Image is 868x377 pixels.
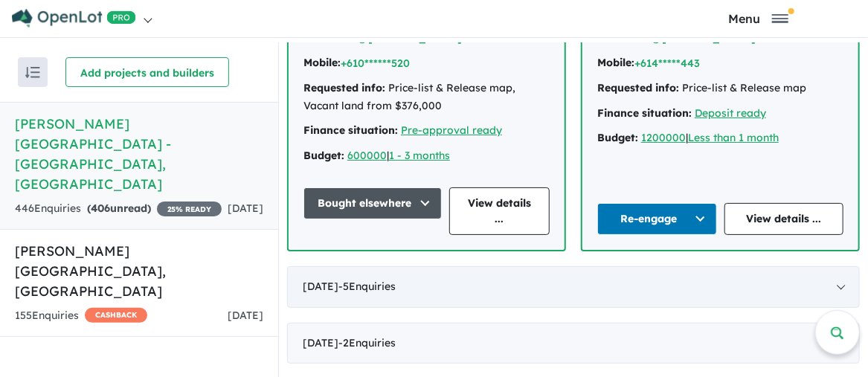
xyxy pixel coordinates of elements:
h5: [PERSON_NAME][GEOGRAPHIC_DATA] - [GEOGRAPHIC_DATA] , [GEOGRAPHIC_DATA] [15,114,263,194]
div: 446 Enquir ies [15,200,222,218]
strong: Mobile: [303,56,341,69]
strong: Requested info: [303,81,385,94]
span: 406 [91,202,110,215]
strong: ( unread) [87,202,151,215]
a: View details ... [724,203,844,235]
div: 155 Enquir ies [15,307,147,325]
a: View details ... [449,187,550,235]
strong: Budget: [597,131,638,144]
img: sort.svg [25,67,40,78]
strong: Mobile: [597,56,634,69]
button: Bought elsewhere [303,187,442,219]
strong: Finance situation: [597,106,692,120]
button: Add projects and builders [65,57,229,87]
a: Pre-approval ready [401,123,502,137]
span: - 2 Enquir ies [338,336,396,349]
div: | [597,129,843,147]
strong: Finance situation: [303,123,398,137]
span: CASHBACK [85,308,147,323]
a: 600000 [347,149,387,162]
div: [DATE] [287,266,860,308]
h5: [PERSON_NAME][GEOGRAPHIC_DATA] , [GEOGRAPHIC_DATA] [15,241,263,301]
img: Openlot PRO Logo White [12,9,136,28]
strong: Requested info: [597,81,679,94]
div: [DATE] [287,323,860,364]
span: [DATE] [228,202,263,215]
div: | [303,147,550,165]
button: Toggle navigation [653,11,864,25]
span: 25 % READY [157,202,222,216]
a: 1200000 [641,131,686,144]
button: Re-engage [597,203,717,235]
a: Less than 1 month [688,131,779,144]
a: 1 - 3 months [389,149,450,162]
a: Deposit ready [695,106,766,120]
div: Price-list & Release map [597,80,843,97]
span: - 5 Enquir ies [338,280,396,293]
span: [DATE] [228,309,263,322]
strong: Budget: [303,149,344,162]
div: Price-list & Release map, Vacant land from $376,000 [303,80,550,115]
